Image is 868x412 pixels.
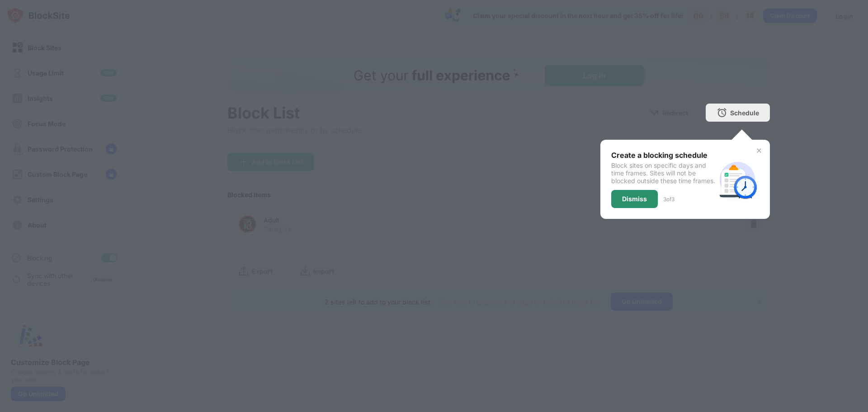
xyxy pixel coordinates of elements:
img: x-button.svg [755,147,763,154]
div: Dismiss [622,195,647,203]
img: schedule.svg [716,158,759,201]
div: 3 of 3 [663,196,675,203]
div: Schedule [730,109,759,117]
div: Create a blocking schedule [611,151,716,160]
div: Block sites on specific days and time frames. Sites will not be blocked outside these time frames. [611,161,716,185]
